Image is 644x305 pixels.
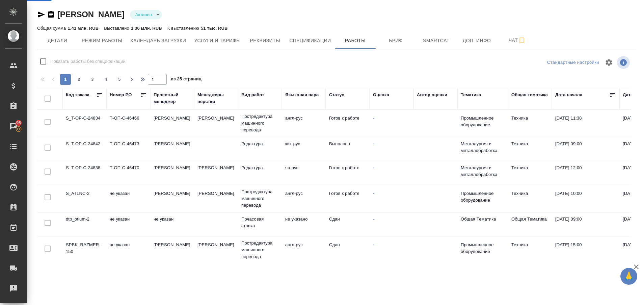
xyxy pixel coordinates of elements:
div: Проектный менеджер [154,92,191,105]
div: Номер PO [110,92,132,98]
p: Общая Тематика [461,216,505,223]
span: Работы [339,36,372,45]
td: Готов к работе [326,187,370,210]
td: Техника [508,187,552,210]
p: Промышленное оборудование [461,115,505,128]
span: из 25 страниц [171,75,202,85]
p: Редактура [241,141,278,147]
td: Техника [508,111,552,135]
p: Общая сумма [37,26,68,31]
td: [PERSON_NAME] [194,111,238,135]
td: [DATE] 10:00 [552,187,619,210]
a: 95 [2,118,25,135]
div: split button [545,57,601,68]
div: Статус [329,92,344,98]
p: Выставлено [104,26,131,31]
button: 🙏 [620,268,637,285]
button: Активен [133,12,154,18]
td: dtp_otium-2 [62,212,106,236]
p: К выставлению [167,26,201,31]
td: англ-рус [282,187,326,210]
td: [PERSON_NAME] [150,111,194,135]
span: Smartcat [420,36,453,45]
span: Реквизиты [249,36,281,45]
td: Выполнен [326,137,370,161]
td: [DATE] 15:00 [552,238,619,262]
p: Промышленное оборудование [461,190,505,204]
td: S_ATLNC-2 [62,187,106,210]
button: Скопировать ссылку для ЯМессенджера [37,10,45,19]
td: [PERSON_NAME] [194,238,238,262]
div: Дата начала [555,92,582,98]
span: Показать работы без спецификаций [50,58,126,65]
p: Постредактура машинного перевода [241,188,278,209]
button: 5 [114,74,125,85]
span: Спецификации [289,36,331,45]
div: Вид работ [241,92,264,98]
td: [DATE] 09:00 [552,212,619,236]
td: S_T-OP-C-24842 [62,137,106,161]
span: Настроить таблицу [601,54,617,71]
div: Общая тематика [511,92,548,98]
td: Т-ОП-С-46473 [106,137,150,161]
td: [PERSON_NAME] [150,161,194,185]
div: Активен [130,10,162,19]
span: 3 [87,76,98,83]
span: 🙏 [623,269,635,283]
td: не указан [106,238,150,262]
p: Металлургия и металлобработка [461,141,505,154]
td: Т-ОП-С-46470 [106,161,150,185]
span: 2 [74,76,84,83]
td: кит-рус [282,137,326,161]
td: Т-ОП-С-46466 [106,111,150,135]
span: 4 [101,76,111,83]
div: Тематика [461,92,481,98]
td: Техника [508,238,552,262]
a: - [373,217,374,222]
td: [PERSON_NAME] [150,187,194,210]
td: SPBK_RAZMER-150 [62,238,106,262]
span: Детали [41,36,74,45]
td: англ-рус [282,111,326,135]
div: Код заказа [66,92,89,98]
span: Бриф [380,36,412,45]
a: - [373,141,374,146]
p: Промышленное оборудование [461,242,505,255]
p: Постредактура машинного перевода [241,113,278,133]
div: Оценка [373,92,389,98]
button: 2 [74,74,84,85]
td: Общая Тематика [508,212,552,236]
span: Чат [501,36,534,45]
td: Готов к работе [326,161,370,185]
button: 4 [101,74,111,85]
td: яп-рус [282,161,326,185]
td: [DATE] 12:00 [552,161,619,185]
p: Металлургия и металлобработка [461,164,505,178]
span: Режим работы [82,36,123,45]
td: [PERSON_NAME] [150,137,194,161]
td: [PERSON_NAME] [194,187,238,210]
span: Услуги и тарифы [194,36,241,45]
p: Почасовая ставка [241,216,278,229]
td: не указан [106,187,150,210]
div: Автор оценки [417,92,447,98]
span: Календарь загрузки [131,36,186,45]
span: Посмотреть информацию [617,56,631,69]
td: [DATE] 09:00 [552,137,619,161]
td: не указан [150,212,194,236]
td: не указан [106,212,150,236]
p: 1.36 млн. RUB [131,26,162,31]
td: Сдан [326,212,370,236]
td: S_T-OP-C-24838 [62,161,106,185]
td: [PERSON_NAME] [150,238,194,262]
td: не указано [282,212,326,236]
button: 3 [87,74,98,85]
td: [PERSON_NAME] [194,161,238,185]
p: 1.41 млн. RUB [68,26,99,31]
a: [PERSON_NAME] [57,10,125,19]
span: Доп. инфо [461,36,493,45]
td: англ-рус [282,238,326,262]
td: Техника [508,161,552,185]
td: S_T-OP-C-24834 [62,111,106,135]
p: Редактура [241,164,278,171]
